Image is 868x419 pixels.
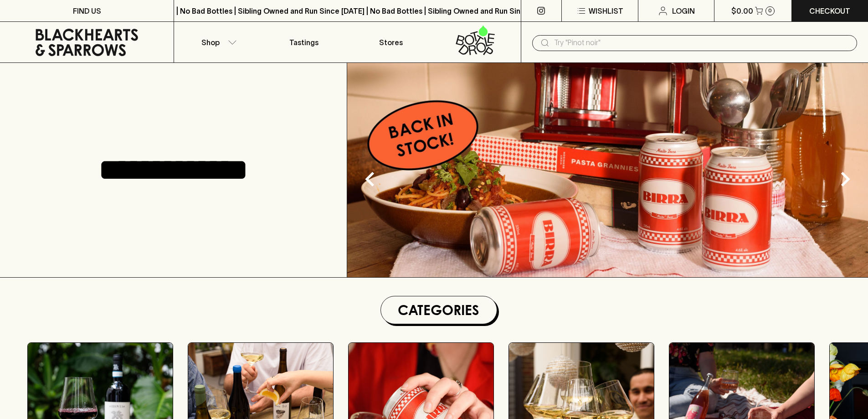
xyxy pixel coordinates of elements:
[174,22,261,62] button: Shop
[809,5,850,16] p: Checkout
[731,5,753,16] p: $0.00
[379,37,403,48] p: Stores
[348,22,434,62] a: Stores
[201,37,220,48] p: Shop
[385,300,493,320] h1: Categories
[261,22,347,62] a: Tastings
[347,63,868,277] img: optimise
[768,8,772,13] p: 0
[672,5,695,16] p: Login
[352,161,388,197] button: Previous
[589,5,623,16] p: Wishlist
[289,37,318,48] p: Tastings
[827,161,863,197] button: Next
[73,5,101,16] p: FIND US
[554,36,850,50] input: Try "Pinot noir"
